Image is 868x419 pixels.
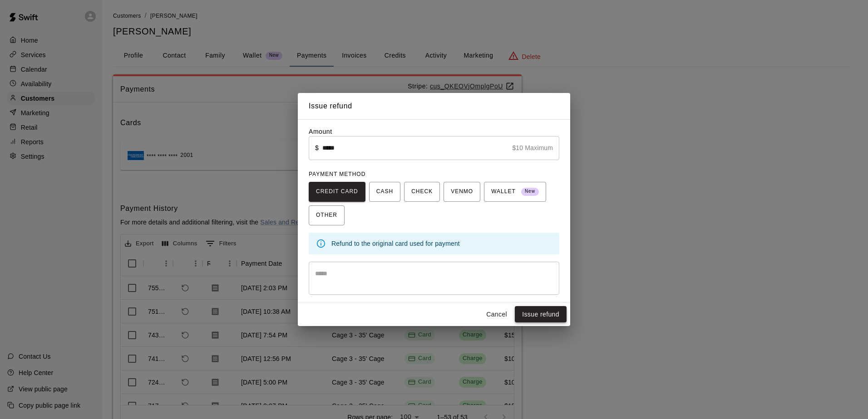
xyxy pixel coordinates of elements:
[376,185,393,199] span: CASH
[482,306,511,323] button: Cancel
[316,208,337,223] span: OTHER
[309,182,365,202] button: CREDIT CARD
[331,235,552,252] div: Refund to the original card used for payment
[444,182,480,202] button: VENMO
[369,182,400,202] button: CASH
[309,205,345,225] button: OTHER
[315,143,319,152] p: $
[298,93,570,119] h2: Issue refund
[404,182,440,202] button: CHECK
[512,143,553,152] p: $10 Maximum
[484,182,546,202] button: WALLET New
[491,185,539,199] span: WALLET
[411,185,433,199] span: CHECK
[451,185,473,199] span: VENMO
[316,185,358,199] span: CREDIT CARD
[309,171,365,177] span: PAYMENT METHOD
[309,128,332,135] label: Amount
[521,185,539,198] span: New
[515,306,567,323] button: Issue refund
